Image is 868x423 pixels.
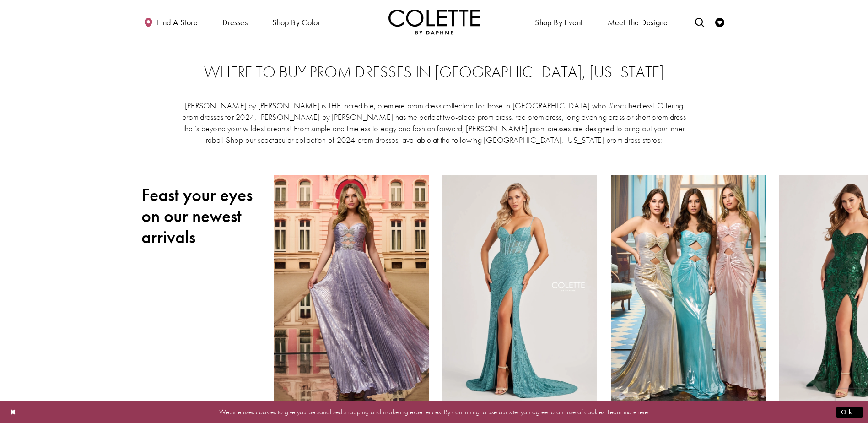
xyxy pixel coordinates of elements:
[141,9,200,34] a: Find a store
[182,100,687,146] p: [PERSON_NAME] by [PERSON_NAME] is THE incredible, premiere prom dress collection for those in [GE...
[160,63,709,81] h2: Where to buy prom dresses in [GEOGRAPHIC_DATA], [US_STATE]
[270,9,323,34] span: Shop by color
[141,184,260,248] h2: Feast your eyes on our newest arrivals
[535,18,582,27] span: Shop By Event
[220,9,250,34] span: Dresses
[442,175,597,401] a: Visit Colette by Daphne Style No. CL8405 Page
[713,9,727,34] a: Check Wishlist
[5,404,21,420] button: Close Dialog
[605,9,673,34] a: Meet the designer
[66,406,802,418] p: Website uses cookies to give you personalized shopping and marketing experiences. By continuing t...
[388,9,480,34] img: Colette by Daphne
[636,407,648,417] a: here
[608,18,671,27] span: Meet the designer
[222,18,248,27] span: Dresses
[272,18,320,27] span: Shop by color
[611,175,766,401] a: Visit Colette by Daphne Style No. CL8545 Page
[533,9,585,34] span: Shop By Event
[388,9,480,34] a: Visit Home Page
[836,407,863,418] button: Submit Dialog
[157,18,198,27] span: Find a store
[693,9,706,34] a: Toggle search
[274,175,429,401] a: Visit Colette by Daphne Style No. CL8520 Page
